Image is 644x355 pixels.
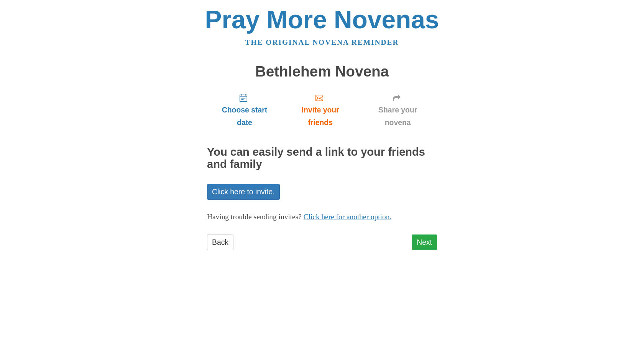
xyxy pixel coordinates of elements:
[207,146,437,171] h2: You can easily send a link to your friends and family
[412,234,437,250] a: Next
[282,87,358,133] a: Invite your friends
[304,213,392,221] a: Click here for another option.
[245,38,399,46] a: The original novena reminder
[207,234,233,250] a: Back
[207,184,280,200] a: Click here to invite.
[290,104,351,129] span: Invite your friends
[207,87,282,133] a: Choose start date
[358,87,437,133] a: Share your novena
[366,104,429,129] span: Share your novena
[207,213,302,221] span: Having trouble sending invites?
[215,104,274,129] span: Choose start date
[205,5,439,34] a: Pray More Novenas
[207,64,437,80] h1: Bethlehem Novena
